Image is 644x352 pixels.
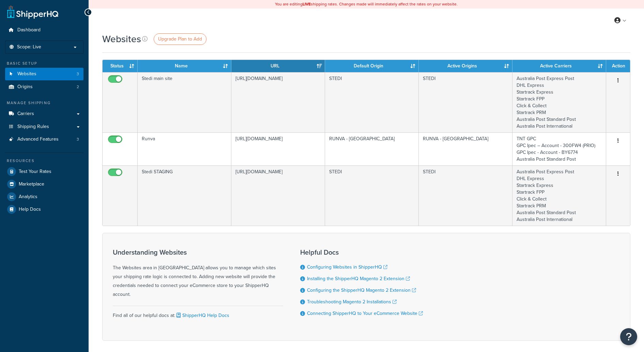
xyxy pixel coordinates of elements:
span: Origins [17,84,33,90]
td: Runva [138,132,231,165]
a: Marketplace [5,178,83,190]
a: Advanced Features 3 [5,133,83,146]
a: Troubleshooting Magento 2 Installations [307,298,397,305]
td: RUNVA - [GEOGRAPHIC_DATA] [419,132,512,165]
td: Australia Post Express Post DHL Express Startrack Express Startrack FPP Click & Collect Startrack... [512,72,606,132]
td: STEDI [325,165,419,226]
div: Manage Shipping [5,100,83,106]
a: Dashboard [5,24,83,36]
th: Active Carriers: activate to sort column ascending [512,60,606,72]
button: Open Resource Center [620,328,637,345]
th: Action [606,60,630,72]
td: STEDI [419,72,512,132]
span: Upgrade Plan to Add [158,35,202,43]
div: Find all of our helpful docs at: [113,306,283,320]
td: RUNVA - [GEOGRAPHIC_DATA] [325,132,419,165]
span: Carriers [17,111,34,117]
span: Analytics [19,194,37,200]
td: [URL][DOMAIN_NAME] [231,165,325,226]
a: Origins 2 [5,81,83,93]
td: Australia Post Express Post DHL Express Startrack Express Startrack FPP Click & Collect Startrack... [512,165,606,226]
th: URL: activate to sort column ascending [231,60,325,72]
span: Marketplace [19,181,44,187]
li: Advanced Features [5,133,83,146]
td: STEDI [419,165,512,226]
td: Stedi STAGING [138,165,231,226]
a: Configuring Websites in ShipperHQ [307,263,387,271]
li: Origins [5,81,83,93]
th: Status: activate to sort column ascending [103,60,138,72]
a: Carriers [5,108,83,120]
td: [URL][DOMAIN_NAME] [231,72,325,132]
span: Advanced Features [17,137,59,142]
td: TNT GPC GPC Ipec – Account - 300FW4 (PRIO) GPC Ipec - Account - BY6774 Australia Post Standard Post [512,132,606,165]
a: Analytics [5,191,83,203]
a: Connecting ShipperHQ to Your eCommerce Website [307,310,423,317]
span: Websites [17,71,36,77]
th: Active Origins: activate to sort column ascending [419,60,512,72]
td: STEDI [325,72,419,132]
td: [URL][DOMAIN_NAME] [231,132,325,165]
a: ShipperHQ Help Docs [175,312,229,319]
a: Help Docs [5,203,83,215]
div: Basic Setup [5,61,83,66]
a: Shipping Rules [5,121,83,133]
h3: Helpful Docs [300,249,423,256]
div: Resources [5,158,83,164]
span: Scope: Live [17,44,41,50]
a: Installing the ShipperHQ Magento 2 Extension [307,275,410,282]
th: Name: activate to sort column ascending [138,60,231,72]
a: Upgrade Plan to Add [154,33,206,45]
th: Default Origin: activate to sort column ascending [325,60,419,72]
a: Configuring the ShipperHQ Magento 2 Extension [307,287,416,294]
a: Websites 3 [5,68,83,80]
a: ShipperHQ Home [7,5,58,19]
span: 3 [77,71,79,77]
td: Stedi main site [138,72,231,132]
span: Help Docs [19,207,41,212]
span: 2 [77,84,79,90]
h3: Understanding Websites [113,249,283,256]
span: Dashboard [17,27,41,33]
li: Websites [5,68,83,80]
div: The Websites area in [GEOGRAPHIC_DATA] allows you to manage which sites your shipping rate logic ... [113,249,283,299]
span: Test Your Rates [19,169,51,175]
span: Shipping Rules [17,124,49,130]
span: 3 [77,137,79,142]
h1: Websites [102,32,141,46]
b: LIVE [303,1,311,7]
a: Test Your Rates [5,165,83,178]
